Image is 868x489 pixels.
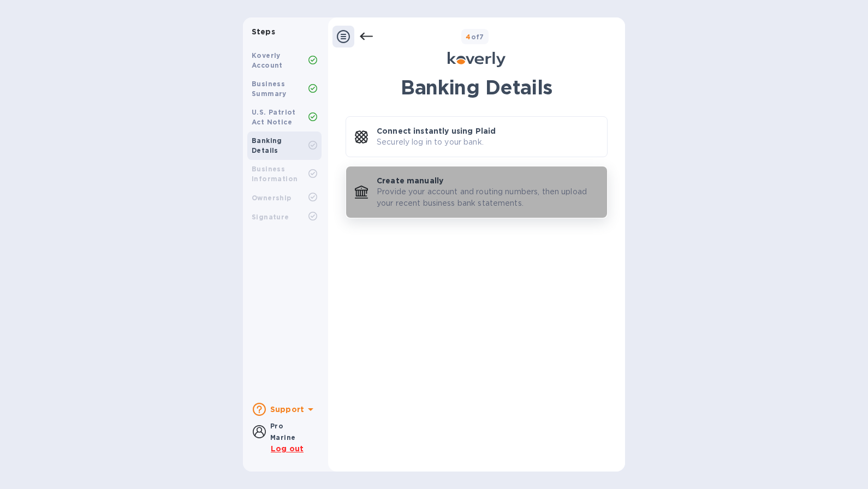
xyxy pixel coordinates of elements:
p: Connect instantly using Plaid [377,126,496,136]
p: Create manually [377,175,443,186]
p: Provide your account and routing numbers, then upload your recent business bank statements. [377,186,598,209]
b: Banking Details [252,136,282,154]
u: Log out [271,444,304,453]
b: of 7 [466,33,484,41]
button: Create manuallyProvide your account and routing numbers, then upload your recent business bank st... [346,166,608,218]
b: Pro Marine [270,422,295,442]
b: Signature [252,213,289,221]
span: 4 [466,33,471,41]
button: Connect instantly using PlaidSecurely log in to your bank. [346,116,608,157]
b: U.S. Patriot Act Notice [252,108,296,126]
b: Business Information [252,165,298,183]
p: Securely log in to your bank. [377,136,484,148]
b: Business Summary [252,80,287,98]
b: Koverly Account [252,51,283,69]
b: Ownership [252,194,292,202]
b: Support [270,405,304,414]
h1: Banking Details [346,76,608,99]
b: Steps [252,27,275,36]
